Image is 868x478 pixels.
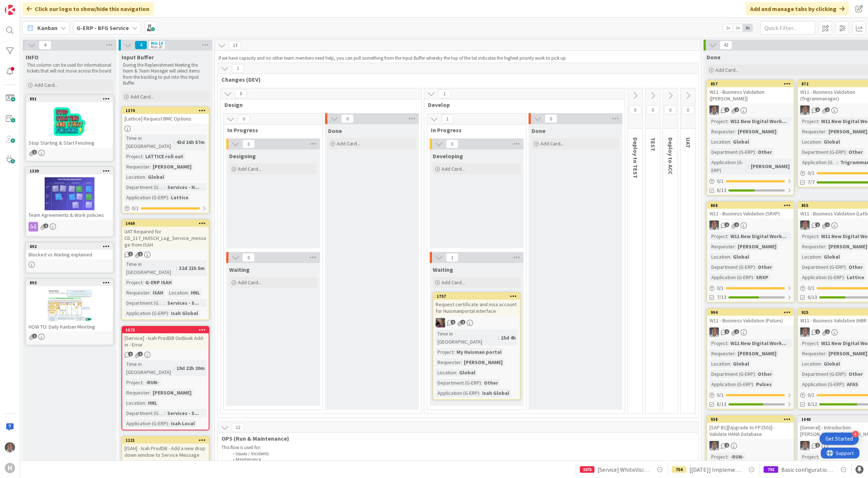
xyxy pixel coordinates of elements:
[808,169,815,177] span: 0 / 1
[815,222,820,227] span: 1
[454,348,455,356] span: :
[122,107,209,114] div: 1374
[709,327,719,337] img: PS
[130,93,154,100] span: Add Card...
[729,117,788,125] div: W11 New Digital Work...
[481,379,482,387] span: :
[707,327,794,337] div: PS
[26,138,113,148] div: Stop Starting & Start Finishing
[707,177,794,186] div: 0/1
[146,173,166,181] div: Global
[482,379,500,387] div: Other
[188,289,189,297] span: :
[707,81,794,103] div: 857W11 - Business Validation ([PERSON_NAME])
[727,232,729,240] span: :
[825,329,830,334] span: 1
[815,107,820,112] span: 1
[150,289,151,297] span: :
[707,390,794,400] div: 0/1
[837,158,838,166] span: :
[735,242,736,251] span: :
[808,293,817,301] span: 6/13
[126,108,209,113] div: 1374
[34,82,58,88] span: Add Card...
[124,409,164,417] div: Department (G-ERP)
[709,127,735,136] div: Requester
[707,221,794,230] div: PS
[436,318,445,327] img: BF
[800,349,826,357] div: Requester
[457,368,477,377] div: Global
[122,114,209,123] div: [Lattice] Request BMC Options
[442,166,465,172] span: Add Card...
[124,163,150,171] div: Requester
[26,167,113,237] a: 1339Team Agreements & Work policies
[128,352,133,356] span: 1
[30,96,113,101] div: 891
[124,389,150,397] div: Requester
[800,263,846,271] div: Department (G-ERP)
[151,289,165,297] div: ISAH
[442,279,465,286] span: Add Card...
[707,87,794,103] div: W11 - Business Validation ([PERSON_NAME])
[800,339,818,347] div: Project
[709,158,748,174] div: Application (G-ERP)
[124,360,174,376] div: Time in [GEOGRAPHIC_DATA]
[26,95,113,161] a: 891Stop Starting & Start Finishing
[124,399,145,407] div: Location
[734,222,739,227] span: 1
[755,370,756,378] span: :
[731,360,751,368] div: Global
[707,308,794,410] a: 994W11 - Business Validation (Pulses)PSProject:W11 New Digital Work...Requester:[PERSON_NAME]Loca...
[711,310,794,315] div: 994
[826,349,827,357] span: :
[846,370,847,378] span: :
[436,389,479,397] div: Application (G-ERP)
[122,107,209,214] a: 1374[Lattice] Request BMC OptionsTime in [GEOGRAPHIC_DATA]:43d 16h 57mProject:LATTICE roll outReq...
[436,368,456,377] div: Location
[711,81,794,86] div: 857
[825,222,830,227] span: 1
[32,334,37,338] span: 1
[26,210,113,220] div: Team Agreements & Work policies
[26,242,113,273] a: 892Blocked vs Waiting explained
[709,138,730,146] div: Location
[753,273,754,281] span: :
[707,209,794,218] div: W11 - Business Validation (SRXP)
[26,168,113,174] div: 1339
[844,273,845,281] span: :
[735,127,736,136] span: :
[748,162,749,170] span: :
[124,260,176,276] div: Time in [GEOGRAPHIC_DATA]
[730,360,731,368] span: :
[756,263,774,271] div: Other
[815,329,820,334] span: 1
[164,409,165,417] span: :
[729,232,788,240] div: W11 New Digital Work...
[433,300,520,316] div: Request certificate and msa account for Huismanportal interface
[756,148,774,156] div: Other
[709,148,755,156] div: Department (G-ERP)
[818,232,819,240] span: :
[122,227,209,249] div: UAT Required for CD_117_HUISCH_Log_Service_message from ISAH
[124,183,164,191] div: Department (G-ERP)
[32,150,37,155] span: 1
[144,278,174,286] div: G-ERP ISAH
[709,360,730,368] div: Location
[451,320,455,325] span: 2
[165,299,201,307] div: Services - S...
[337,140,360,147] span: Add Card...
[122,327,209,333] div: 1673
[707,309,794,316] div: 994
[26,168,113,220] div: 1339Team Agreements & Work policies
[822,138,842,146] div: Global
[731,138,751,146] div: Global
[124,378,142,386] div: Project
[800,221,810,230] img: PS
[709,273,753,281] div: Application (G-ERP)
[174,364,175,372] span: :
[709,117,727,125] div: Project
[122,327,209,349] div: 1673[Service] - Isah ProdDB Outlook Add-in - Error
[731,253,751,261] div: Global
[707,202,794,209] div: 868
